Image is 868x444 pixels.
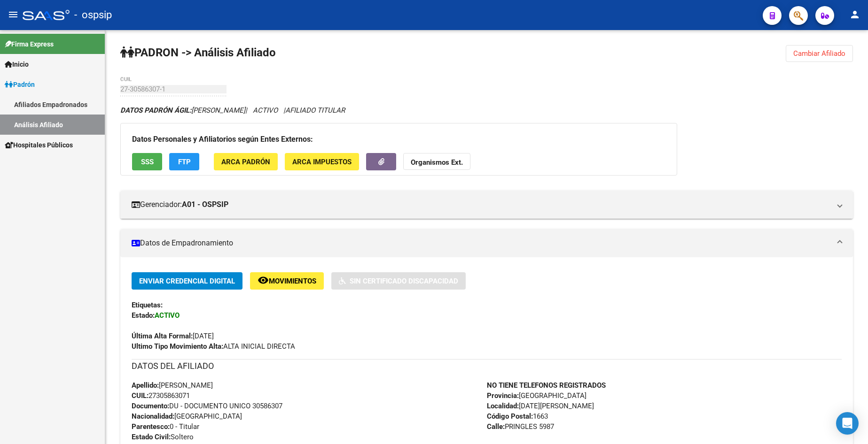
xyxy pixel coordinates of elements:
[250,272,324,290] button: Movimientos
[132,381,213,390] span: [PERSON_NAME]
[139,277,235,285] span: Enviar Credencial Digital
[5,79,35,90] span: Padrón
[8,9,19,20] mat-icon: menu
[132,311,155,320] strong: Estado:
[132,381,159,390] strong: Apellido:
[285,153,359,170] button: ARCA Impuestos
[132,402,169,410] strong: Documento:
[132,391,149,400] strong: CUIL:
[132,342,223,351] strong: Ultimo Tipo Movimiento Alta:
[793,49,845,58] span: Cambiar Afiliado
[132,360,842,373] h3: DATOS DEL AFILIADO
[132,433,194,441] span: Soltero
[132,332,214,340] span: [DATE]
[182,199,228,210] strong: A01 - OSPSIP
[132,422,199,431] span: 0 - Titular
[132,332,193,340] strong: Última Alta Formal:
[74,5,112,25] span: - ospsip
[132,433,171,441] strong: Estado Civil:
[487,391,586,400] span: [GEOGRAPHIC_DATA]
[120,106,345,115] i: | ACTIVO |
[487,402,594,410] span: [DATE][PERSON_NAME]
[132,412,242,421] span: [GEOGRAPHIC_DATA]
[169,153,199,170] button: FTP
[487,402,519,410] strong: Localidad:
[120,106,245,115] span: [PERSON_NAME]
[786,45,853,62] button: Cambiar Afiliado
[132,153,162,170] button: SSS
[221,158,270,166] span: ARCA Padrón
[141,158,154,166] span: SSS
[155,311,180,320] strong: ACTIVO
[487,422,505,431] strong: Calle:
[214,153,278,170] button: ARCA Padrón
[132,238,830,248] mat-panel-title: Datos de Empadronamiento
[487,391,519,400] strong: Provincia:
[132,272,242,290] button: Enviar Credencial Digital
[120,229,853,257] mat-expansion-panel-header: Datos de Empadronamiento
[5,39,54,49] span: Firma Express
[120,106,191,115] strong: DATOS PADRÓN ÁGIL:
[849,9,860,20] mat-icon: person
[132,412,174,421] strong: Nacionalidad:
[132,199,830,210] mat-panel-title: Gerenciador:
[5,59,29,69] span: Inicio
[269,277,316,285] span: Movimientos
[132,402,282,410] span: DU - DOCUMENTO UNICO 30586307
[5,140,73,150] span: Hospitales Públicos
[350,277,458,285] span: Sin Certificado Discapacidad
[292,158,352,166] span: ARCA Impuestos
[178,158,191,166] span: FTP
[132,342,295,351] span: ALTA INICIAL DIRECTA
[132,301,163,309] strong: Etiquetas:
[120,46,276,59] strong: PADRON -> Análisis Afiliado
[487,412,533,421] strong: Código Postal:
[487,422,554,431] span: PRINGLES 5987
[258,275,269,286] mat-icon: remove_red_eye
[487,381,606,390] strong: NO TIENE TELEFONOS REGISTRADOS
[487,412,548,421] span: 1663
[411,158,463,167] strong: Organismos Ext.
[120,191,853,219] mat-expansion-panel-header: Gerenciador:A01 - OSPSIP
[285,106,345,115] span: AFILIADO TITULAR
[403,153,470,170] button: Organismos Ext.
[836,412,859,435] div: Open Intercom Messenger
[132,391,190,400] span: 27305863071
[331,272,466,290] button: Sin Certificado Discapacidad
[132,422,170,431] strong: Parentesco:
[132,133,665,146] h3: Datos Personales y Afiliatorios según Entes Externos:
